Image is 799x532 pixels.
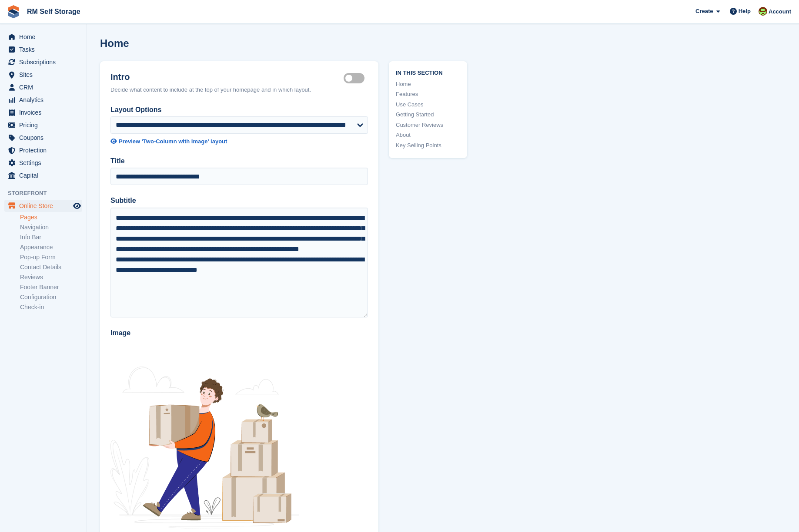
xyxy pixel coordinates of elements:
[72,201,82,211] a: Preview store
[110,137,368,146] a: Preview 'Two-Column with Image' layout
[100,37,129,49] h1: Home
[4,157,82,169] a: menu
[695,7,713,16] span: Create
[20,243,82,251] a: Appearance
[344,78,368,79] label: Hero section active
[119,137,227,146] div: Preview 'Two-Column with Image' layout
[20,283,82,291] a: Footer Banner
[4,56,82,68] a: menu
[20,233,82,241] a: Info Bar
[20,303,82,311] a: Check-in
[396,110,460,119] a: Getting Started
[19,132,71,144] span: Coupons
[19,169,71,182] span: Capital
[396,90,460,99] a: Features
[19,157,71,169] span: Settings
[19,94,71,106] span: Analytics
[4,43,82,56] a: menu
[19,106,71,119] span: Invoices
[20,263,82,271] a: Contact Details
[20,293,82,301] a: Configuration
[110,195,368,206] label: Subtitle
[19,144,71,156] span: Protection
[19,119,71,131] span: Pricing
[4,69,82,81] a: menu
[4,94,82,106] a: menu
[110,340,299,529] img: illustration.png
[19,81,71,93] span: CRM
[19,69,71,81] span: Sites
[20,223,82,231] a: Navigation
[739,7,751,16] span: Help
[110,328,368,338] label: Image
[7,5,20,18] img: stora-icon-8386f47178a22dfd0bd8f6a31ec36ba5ce8667c1dd55bd0f319d3a0aa187defe.svg
[19,56,71,68] span: Subscriptions
[396,80,460,89] a: Home
[4,169,82,182] a: menu
[4,132,82,144] a: menu
[396,121,460,129] a: Customer Reviews
[23,4,84,19] a: RM Self Storage
[8,189,87,198] span: Storefront
[110,105,368,115] label: Layout Options
[4,144,82,156] a: menu
[19,200,71,212] span: Online Store
[20,273,82,281] a: Reviews
[20,213,82,221] a: Pages
[4,200,82,212] a: menu
[4,106,82,119] a: menu
[769,7,791,16] span: Account
[759,7,767,16] img: Kameron Valleley
[396,68,460,76] span: In this section
[19,43,71,56] span: Tasks
[110,156,368,166] label: Title
[19,31,71,43] span: Home
[4,81,82,93] a: menu
[396,141,460,150] a: Key Selling Points
[396,131,460,139] a: About
[110,86,368,94] div: Decide what content to include at the top of your homepage and in which layout.
[4,31,82,43] a: menu
[20,253,82,261] a: Pop-up Form
[4,119,82,131] a: menu
[396,100,460,109] a: Use Cases
[110,72,344,82] h2: Intro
